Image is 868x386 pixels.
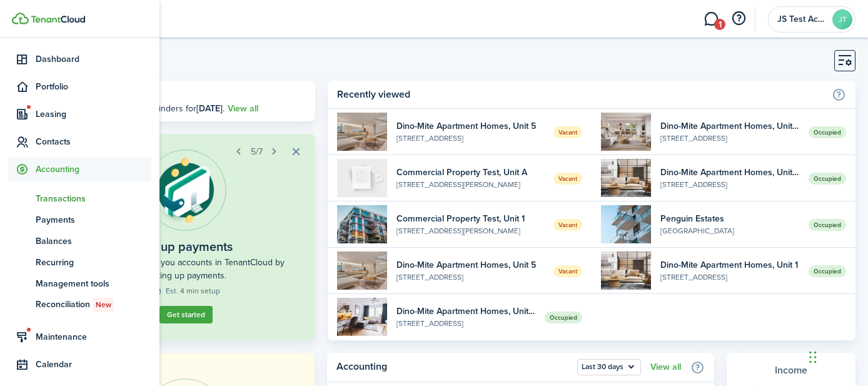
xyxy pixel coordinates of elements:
img: A [337,159,387,197]
a: Get started [159,306,213,323]
img: 2 [601,113,651,151]
img: 5 [337,251,387,290]
span: Occupied [809,173,846,185]
span: Portfolio [36,80,151,93]
button: Open menu [577,359,641,375]
button: Next step [266,143,283,161]
button: Open resource center [728,8,749,29]
widget-list-item-description: [STREET_ADDRESS][PERSON_NAME] [396,179,544,190]
home-widget-title: Accounting [336,359,571,375]
home-widget-title: Recently viewed [337,87,825,102]
widget-list-item-description: [STREET_ADDRESS] [660,179,799,190]
widget-stats-title: Income [739,363,843,378]
img: 5 [337,113,387,151]
span: Vacant [553,265,582,277]
widget-step-title: Set up payments [139,237,233,256]
widget-list-item-title: Penguin Estates [660,212,799,225]
span: Calendar [36,358,151,371]
img: TenantCloud [12,13,29,24]
widget-list-item-title: Dino-Mite Apartment Homes, Unit 2 [660,119,799,133]
widget-list-item-description: [STREET_ADDRESS] [660,133,799,144]
widget-list-item-title: Dino-Mite Apartment Homes, Unit 1 [660,258,799,272]
a: ReconciliationNew [8,294,151,315]
b: [DATE] [196,102,223,115]
span: 1 [714,19,725,30]
h3: [DATE], [DATE] [91,87,306,103]
span: Contacts [36,135,151,148]
span: Vacant [553,219,582,231]
span: Payments [36,213,151,226]
img: 1 [601,205,651,243]
widget-list-item-description: [STREET_ADDRESS][PERSON_NAME] [396,225,544,236]
widget-step-time: Est. 4 min setup [152,285,220,297]
img: Online payments [145,150,226,231]
span: Occupied [809,265,846,277]
span: Reconciliation [36,298,151,312]
span: Occupied [809,219,846,231]
widget-list-item-title: Dino-Mite Apartment Homes, Unit 5 [396,119,544,133]
a: Payments [8,209,151,230]
iframe: Chat Widget [805,326,868,386]
button: Close [286,142,306,161]
span: Vacant [553,126,582,138]
a: Messaging [699,3,723,35]
span: Recurring [36,256,151,269]
span: Transactions [36,192,151,205]
a: Dashboard [8,47,151,71]
widget-list-item-description: [STREET_ADDRESS] [396,133,544,144]
img: 1 [337,205,387,243]
widget-list-item-title: Dino-Mite Apartment Homes, Unit 5 [396,258,544,272]
span: Maintenance [36,330,151,343]
a: Balances [8,230,151,251]
a: Transactions [8,188,151,209]
span: Leasing [36,108,151,121]
span: New [96,299,111,310]
button: Customise [834,50,855,71]
widget-list-item-description: [STREET_ADDRESS] [396,318,535,329]
div: Drag [809,338,817,376]
a: Management tools [8,273,151,294]
span: Accounting [36,163,151,176]
widget-list-item-description: [GEOGRAPHIC_DATA] [660,225,799,236]
span: Management tools [36,277,151,290]
widget-step-description: Get paid and track you accounts in TenantCloud by setting up payments. [84,256,287,282]
widget-list-item-description: [STREET_ADDRESS] [660,272,799,283]
widget-list-item-title: Commercial Property Test, Unit 1 [396,212,544,225]
img: 1 [601,251,651,290]
span: Occupied [809,126,846,138]
button: Prev step [230,143,248,161]
button: Last 30 days [577,359,641,375]
img: 3 [337,298,387,336]
span: Dashboard [36,53,151,66]
widget-list-item-title: Dino-Mite Apartment Homes, Unit 3 [396,305,535,318]
span: Vacant [553,173,582,185]
span: Occupied [545,312,582,323]
widget-list-item-title: Dino-Mite Apartment Homes, Unit 4 [660,166,799,179]
a: View all [228,102,258,115]
span: JS Test Account [777,15,827,24]
avatar-text: JT [832,9,852,29]
widget-list-item-description: [STREET_ADDRESS] [396,272,544,283]
a: View all [650,362,681,372]
span: Balances [36,235,151,248]
span: 5/7 [251,145,263,158]
widget-list-item-title: Commercial Property Test, Unit A [396,166,544,179]
img: TenantCloud [31,16,85,23]
a: Recurring [8,251,151,273]
img: 4 [601,159,651,197]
